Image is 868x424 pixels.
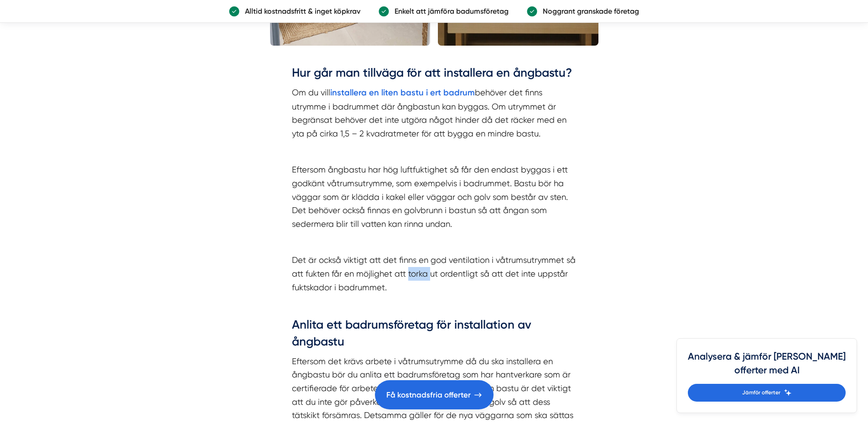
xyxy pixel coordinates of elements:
[292,163,577,230] p: Eftersom ångbastu har hög luftfuktighet så får den endast byggas i ett godkänt våtrumsutrymme, so...
[688,350,846,384] h4: Analysera & jämför [PERSON_NAME] offerter med AI
[386,389,471,401] span: Få kostnadsfria offerter
[742,388,780,397] span: Jämför offerter
[389,5,509,17] p: Enkelt att jämföra badumsföretag
[688,384,846,402] a: Jämför offerter
[537,5,639,17] p: Noggrant granskade företag
[330,88,475,97] a: installera en liten bastu i ert badrum
[292,65,577,86] h3: Hur går man tillväga för att installera en ångbastu?
[375,380,494,409] a: Få kostnadsfria offerter
[292,317,577,354] h3: Anlita ett badrumsföretag för installation av ångbastu
[239,5,360,17] p: Alltid kostnadsfritt & inget köpkrav
[292,86,577,141] p: Om du vill behöver det finns utrymme i badrummet där ångbastun kan byggas. Om utrymmet är begräns...
[330,88,475,98] strong: installera en liten bastu i ert badrum
[292,253,577,294] p: Det är också viktigt att det finns en god ventilation i våtrumsutrymmet så att fukten får en möjl...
